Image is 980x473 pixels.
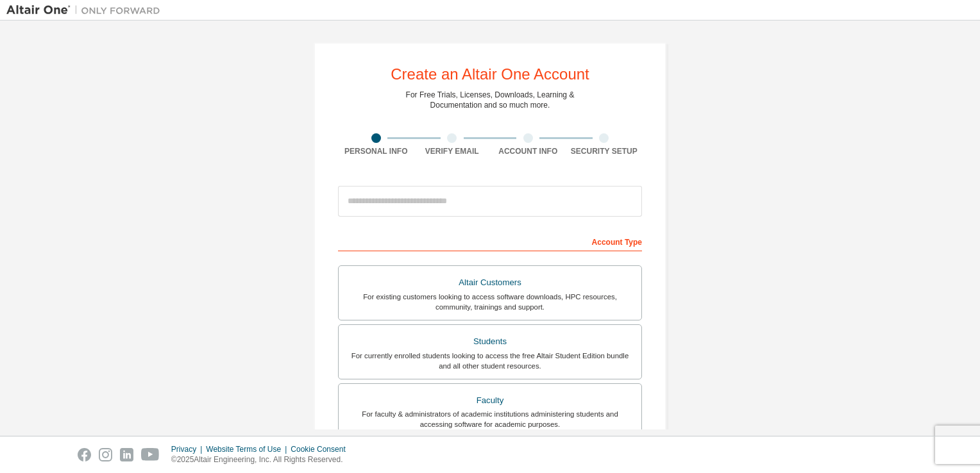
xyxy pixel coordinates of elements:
div: Security Setup [566,146,643,156]
img: facebook.svg [78,448,91,461]
div: For existing customers looking to access software downloads, HPC resources, community, trainings ... [346,292,634,312]
div: Altair Customers [346,274,634,292]
div: Personal Info [338,146,414,156]
div: Create an Altair One Account [391,67,589,82]
div: Account Type [338,231,642,251]
div: Faculty [346,392,634,410]
img: linkedin.svg [120,448,133,461]
div: Cookie Consent [291,444,353,454]
div: For Free Trials, Licenses, Downloads, Learning & Documentation and so much more. [406,90,575,110]
div: Students [346,333,634,351]
div: Privacy [171,444,206,454]
div: Verify Email [414,146,491,156]
img: Altair One [6,4,167,17]
img: youtube.svg [141,448,160,461]
div: For currently enrolled students looking to access the free Altair Student Edition bundle and all ... [346,351,634,371]
img: instagram.svg [99,448,112,461]
div: Account Info [490,146,566,156]
div: Website Terms of Use [206,444,291,454]
div: For faculty & administrators of academic institutions administering students and accessing softwa... [346,409,634,429]
p: © 2025 Altair Engineering, Inc. All Rights Reserved. [171,454,353,465]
